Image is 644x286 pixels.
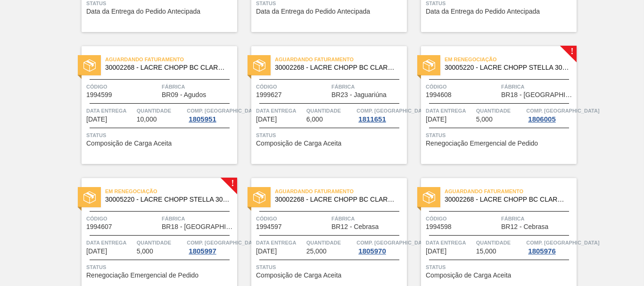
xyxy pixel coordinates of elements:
div: 1805997 [187,247,218,255]
span: Data entrega [426,238,474,247]
img: status [253,59,265,72]
span: Comp. Carga [187,106,260,115]
span: Composição de Carga Aceita [256,272,341,279]
span: Fábrica [162,82,235,91]
span: Status [86,131,235,140]
span: Aguardando Faturamento [445,187,577,196]
span: Data entrega [256,106,304,115]
span: 1999627 [256,91,282,98]
span: Status [256,262,405,272]
span: Aguardando Faturamento [275,187,407,196]
span: Código [426,82,499,91]
span: 30002268 - LACRE CHOPP BC CLARO AF IN65 [275,64,399,71]
span: 10,000 [137,116,157,123]
div: 1805970 [356,247,388,255]
span: Fábrica [331,82,405,91]
span: 25,000 [306,248,327,255]
span: Quantidade [476,238,524,247]
span: BR09 - Agudos [162,91,206,98]
a: !statusEm renegociação30005220 - LACRE CHOPP STELLA 30L IN65Código1994608FábricaBR18 - [GEOGRAPHI... [407,46,577,164]
span: Aguardando Faturamento [105,55,237,64]
span: 30002268 - LACRE CHOPP BC CLARO AF IN65 [105,64,230,71]
span: 08/09/2025 [256,116,277,123]
span: 08/09/2025 [86,116,107,123]
div: 1806005 [526,115,557,123]
span: 13/09/2025 [426,248,446,255]
span: 1994608 [426,91,452,98]
span: 13/09/2025 [256,248,277,255]
span: Código [86,82,159,91]
span: Renegociação Emergencial de Pedido [426,140,538,147]
img: status [83,59,96,72]
span: BR12 - Cebrasa [331,223,379,230]
span: Código [426,214,499,223]
span: 30005220 - LACRE CHOPP STELLA 30L IN65 [105,196,230,203]
span: Renegociação Emergencial de Pedido [86,272,198,279]
span: Quantidade [306,238,355,247]
span: Em renegociação [445,55,577,64]
span: 13/09/2025 [426,116,446,123]
span: 6,000 [306,116,323,123]
span: Data da Entrega do Pedido Antecipada [426,8,540,15]
span: Comp. Carga [356,238,429,247]
span: Data da Entrega do Pedido Antecipada [256,8,370,15]
span: Data entrega [86,106,134,115]
span: 1994598 [426,223,452,230]
span: Código [256,82,329,91]
span: Data entrega [426,106,474,115]
span: Comp. Carga [356,106,429,115]
span: Status [426,131,574,140]
img: status [83,191,96,204]
span: BR18 - Pernambuco [501,91,574,98]
span: Código [86,214,159,223]
span: Status [86,262,235,272]
span: Data da Entrega do Pedido Antecipada [86,8,200,15]
span: 30002268 - LACRE CHOPP BC CLARO AF IN65 [275,196,399,203]
span: Status [256,131,405,140]
span: Aguardando Faturamento [275,55,407,64]
span: Composição de Carga Aceita [86,140,172,147]
div: 1811651 [356,115,388,123]
span: Fábrica [162,214,235,223]
a: Comp. [GEOGRAPHIC_DATA]1805997 [187,238,235,255]
span: 30002268 - LACRE CHOPP BC CLARO AF IN65 [445,196,569,203]
div: 1805951 [187,115,218,123]
span: Comp. Carga [526,238,599,247]
span: Composição de Carga Aceita [426,272,511,279]
a: Comp. [GEOGRAPHIC_DATA]1805951 [187,106,235,123]
span: Fábrica [501,82,574,91]
span: Data entrega [86,238,134,247]
img: status [423,191,435,204]
span: 15,000 [476,248,496,255]
img: status [423,59,435,72]
span: Comp. Carga [526,106,599,115]
span: Fábrica [501,214,574,223]
span: Fábrica [331,214,405,223]
a: statusAguardando Faturamento30002268 - LACRE CHOPP BC CLARO AF IN65Código1994599FábricaBR09 - Agu... [67,46,237,164]
span: Data entrega [256,238,304,247]
a: Comp. [GEOGRAPHIC_DATA]1811651 [356,106,405,123]
span: Em renegociação [105,187,237,196]
span: 5,000 [476,116,493,123]
span: Código [256,214,329,223]
img: status [253,191,265,204]
a: Comp. [GEOGRAPHIC_DATA]1806005 [526,106,574,123]
span: Comp. Carga [187,238,260,247]
span: Quantidade [137,238,185,247]
span: Status [426,262,574,272]
div: 1805976 [526,247,557,255]
span: 30005220 - LACRE CHOPP STELLA 30L IN65 [445,64,569,71]
a: statusAguardando Faturamento30002268 - LACRE CHOPP BC CLARO AF IN65Código1999627FábricaBR23 - Jag... [237,46,407,164]
span: BR18 - Pernambuco [162,223,235,230]
span: Quantidade [137,106,185,115]
span: 13/09/2025 [86,248,107,255]
span: Quantidade [476,106,524,115]
span: BR23 - Jaguariúna [331,91,387,98]
span: Composição de Carga Aceita [256,140,341,147]
span: 5,000 [137,248,153,255]
span: 1994597 [256,223,282,230]
span: 1994607 [86,223,112,230]
span: Quantidade [306,106,355,115]
a: Comp. [GEOGRAPHIC_DATA]1805976 [526,238,574,255]
span: 1994599 [86,91,112,98]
